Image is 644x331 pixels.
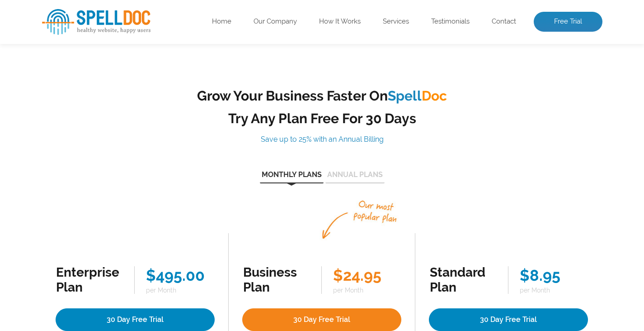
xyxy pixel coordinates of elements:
div: Standard Plan [430,265,497,295]
span: Spell [388,88,422,104]
div: $495.00 [146,266,214,284]
a: 30 Day Free Trial [429,308,588,331]
span: per Month [146,287,214,294]
span: per Month [333,287,401,294]
button: Annual Plans [325,171,385,183]
a: 30 Day Free Trial [56,308,215,331]
span: Save up to 25% with an Annual Billing [261,135,384,144]
h2: Grow Your Business Faster On [182,88,462,104]
a: 30 Day Free Trial [242,308,401,331]
div: $24.95 [333,266,401,284]
div: $8.95 [520,266,588,284]
span: Doc [422,88,447,104]
span: per Month [520,287,588,294]
div: Business Plan [243,265,310,295]
h2: Try Any Plan Free For 30 Days [182,110,462,126]
button: Monthly Plans [260,171,324,183]
div: Enterprise Plan [56,265,123,295]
